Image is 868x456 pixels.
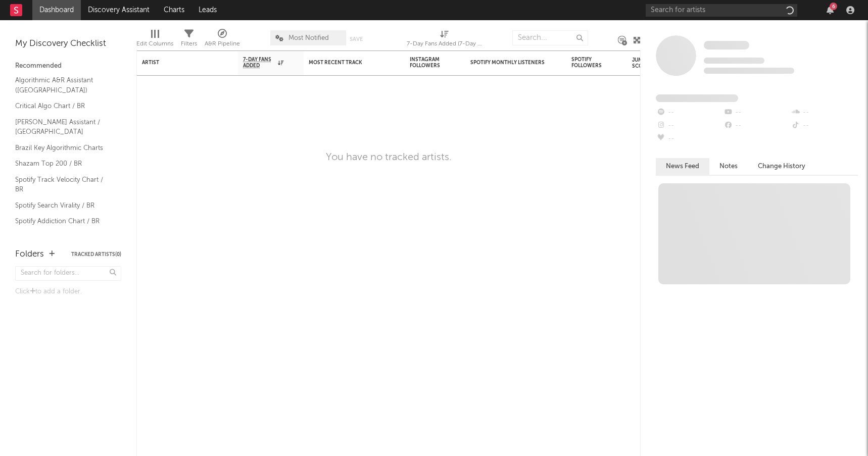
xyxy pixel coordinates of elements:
[243,57,275,69] span: 7-Day Fans Added
[407,38,483,50] div: 7-Day Fans Added (7-Day Fans Added)
[15,266,121,281] input: Search for folders...
[309,60,384,66] div: Most Recent Track
[15,216,111,227] a: Spotify Addiction Chart / BR
[709,158,748,175] button: Notes
[571,57,607,69] div: Spotify Followers
[470,60,546,66] div: Spotify Monthly Listeners
[181,25,197,55] div: Filters
[791,106,858,119] div: --
[656,106,723,119] div: --
[15,158,111,169] a: Shazam Top 200 / BR
[656,94,738,102] span: Fans Added by Platform
[656,158,709,175] button: News Feed
[142,60,218,66] div: Artist
[704,40,749,50] a: Some Artist
[181,38,197,50] div: Filters
[326,151,452,164] div: You have no tracked artists.
[350,36,363,42] button: Save
[15,117,111,137] a: [PERSON_NAME] Assistant / [GEOGRAPHIC_DATA]
[723,119,790,132] div: --
[288,35,329,41] span: Most Notified
[410,57,445,69] div: Instagram Followers
[205,38,240,50] div: A&R Pipeline
[791,119,858,132] div: --
[407,25,483,55] div: 7-Day Fans Added (7-Day Fans Added)
[704,68,794,74] span: 0 fans last week
[723,106,790,119] div: --
[512,30,588,45] input: Search...
[646,4,797,17] input: Search for artists
[632,57,657,69] div: Jump Score
[15,142,111,154] a: Brazil Key Algorithmic Charts
[205,25,240,55] div: A&R Pipeline
[656,132,723,145] div: --
[15,248,44,261] div: Folders
[704,58,764,64] span: Tracking Since: [DATE]
[15,174,111,195] a: Spotify Track Velocity Chart / BR
[136,25,173,55] div: Edit Columns
[15,100,111,112] a: Critical Algo Chart / BR
[704,41,749,49] span: Some Artist
[136,38,173,50] div: Edit Columns
[15,286,121,298] div: Click to add a folder.
[656,119,723,132] div: --
[15,75,111,95] a: Algorithmic A&R Assistant ([GEOGRAPHIC_DATA])
[748,158,815,175] button: Change History
[830,3,837,10] div: 6
[15,200,111,211] a: Spotify Search Virality / BR
[71,252,121,257] button: Tracked Artists(0)
[15,60,121,72] div: Recommended
[827,6,834,14] button: 6
[15,38,121,50] div: My Discovery Checklist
